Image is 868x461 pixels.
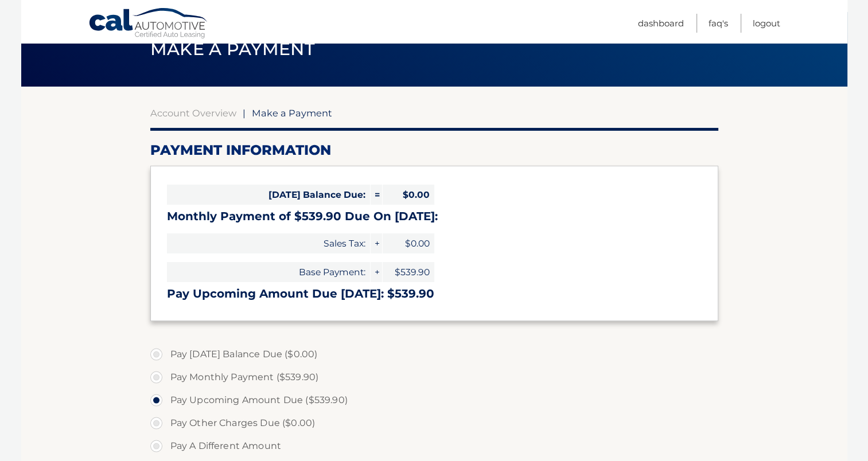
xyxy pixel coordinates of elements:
span: + [371,262,382,282]
h3: Monthly Payment of $539.90 Due On [DATE]: [167,209,702,224]
span: Base Payment: [167,262,370,282]
span: $0.00 [383,185,434,205]
a: FAQ's [709,14,728,33]
a: Account Overview [150,107,236,119]
span: [DATE] Balance Due: [167,185,370,205]
span: $539.90 [383,262,434,282]
label: Pay Monthly Payment ($539.90) [150,366,718,389]
a: Dashboard [638,14,684,33]
span: Make a Payment [252,107,332,119]
label: Pay Upcoming Amount Due ($539.90) [150,389,718,412]
label: Pay A Different Amount [150,435,718,458]
span: | [243,107,246,119]
label: Pay Other Charges Due ($0.00) [150,412,718,435]
a: Logout [753,14,780,33]
label: Pay [DATE] Balance Due ($0.00) [150,343,718,366]
span: Sales Tax: [167,233,370,253]
a: Cal Automotive [88,7,209,41]
h3: Pay Upcoming Amount Due [DATE]: $539.90 [167,287,702,301]
h2: Payment Information [150,142,718,159]
span: $0.00 [383,233,434,253]
span: Make a Payment [150,38,315,60]
span: = [371,185,382,205]
span: + [371,233,382,253]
